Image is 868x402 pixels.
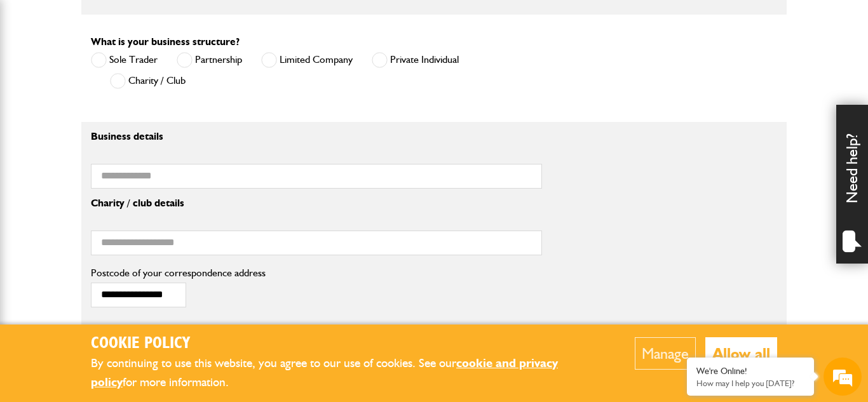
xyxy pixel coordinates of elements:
label: Postcode of your correspondence address [91,268,542,278]
img: d_20077148190_company_1631870298795_20077148190 [22,70,53,88]
div: Minimize live chat window [208,6,239,37]
label: Limited Company [261,52,353,68]
button: Allow all [705,337,777,370]
div: We're Online! [696,366,804,377]
div: Chat with us now [66,71,214,88]
p: How may I help you today? [696,379,804,388]
label: Sole Trader [91,52,158,68]
input: Enter your last name [17,117,232,145]
textarea: Type your message and hit 'Enter' [17,230,232,301]
em: Start Chat [173,312,231,329]
input: Enter your phone number [17,192,232,220]
h2: Cookie Policy [91,334,596,354]
label: Charity / Club [110,73,186,89]
button: Manage [635,337,696,370]
p: Charity / club details [91,198,542,208]
label: Partnership [177,52,242,68]
label: Private Individual [372,52,459,68]
input: Enter your email address [17,155,232,183]
p: By continuing to use this website, you agree to our use of cookies. See our for more information. [91,354,596,392]
div: Need help? [836,105,868,264]
label: What is your business structure? [91,37,240,47]
p: Business details [91,131,542,142]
